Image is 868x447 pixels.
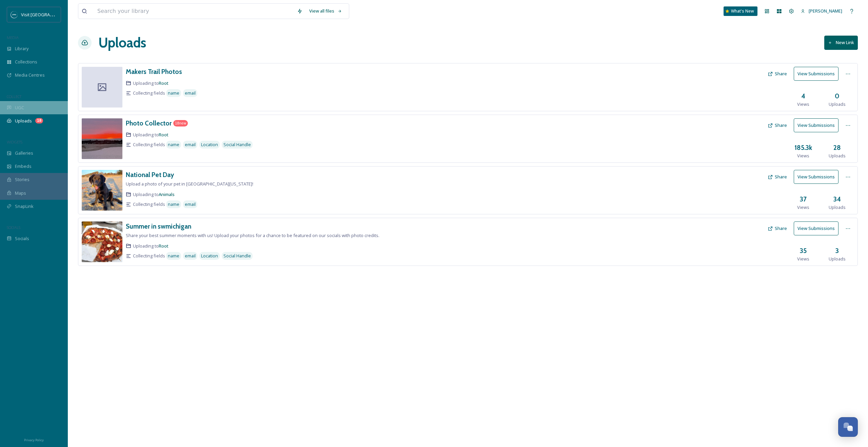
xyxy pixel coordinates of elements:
[835,246,839,256] h3: 3
[15,59,37,65] span: Collections
[764,222,790,235] button: Share
[794,170,842,184] a: View Submissions
[126,118,172,128] a: Photo Collector
[133,201,165,208] span: Collecting fields
[7,94,21,99] span: COLLECT
[24,438,44,442] span: Privacy Policy
[159,132,169,138] a: Root
[133,132,169,138] span: Uploading to
[15,203,34,210] span: SnapLink
[764,67,790,80] button: Share
[306,4,346,18] a: View all files
[838,417,858,437] button: Open Chat
[797,204,809,211] span: Views
[98,33,146,53] a: Uploads
[168,201,179,208] span: name
[15,104,24,111] span: UGC
[764,119,790,132] button: Share
[829,204,846,211] span: Uploads
[185,201,196,208] span: email
[833,194,841,204] h3: 34
[7,35,19,40] span: MEDIA
[15,72,45,78] span: Media Centres
[7,225,20,230] span: SOCIALS
[829,256,846,262] span: Uploads
[185,141,196,148] span: email
[794,118,839,132] button: View Submissions
[724,6,757,16] a: What's New
[126,221,191,231] a: Summer in swmichigan
[15,118,32,124] span: Uploads
[35,118,43,123] div: 18
[794,170,839,184] button: View Submissions
[801,91,805,101] h3: 4
[797,153,809,159] span: Views
[829,153,846,159] span: Uploads
[15,235,29,242] span: Socials
[15,45,28,52] span: Library
[159,191,175,197] a: Animals
[824,36,858,50] button: New Link
[15,163,32,170] span: Embeds
[833,143,841,153] h3: 28
[82,170,122,211] img: 38802e48-aa97-4c95-bf92-10c2dca15dd6.jpg
[82,118,122,159] img: aa5b1153-bb21-4924-8642-6255d4d96b37.jpg
[126,181,253,187] span: Upload a photo of your pet in [GEOGRAPHIC_DATA][US_STATE]!
[201,141,218,148] span: Location
[126,170,174,180] a: National Pet Day
[126,67,182,76] h3: Makers Trail Photos
[835,91,840,101] h3: 0
[133,253,165,259] span: Collecting fields
[133,191,175,198] span: Uploading to
[7,139,22,144] span: WIDGETS
[797,4,846,18] a: [PERSON_NAME]
[794,143,812,153] h3: 185.3k
[24,435,44,444] a: Privacy Policy
[829,101,846,108] span: Uploads
[126,119,172,127] h3: Photo Collector
[223,141,251,148] span: Social Handle
[11,11,18,18] img: SM%20Social%20Profile.png
[168,253,179,259] span: name
[126,232,379,238] span: Share your best summer moments with us! Upload your photos for a chance to be featured on our soc...
[797,101,809,108] span: Views
[126,171,174,179] h3: National Pet Day
[126,67,182,77] a: Makers Trail Photos
[133,80,169,86] span: Uploading to
[809,8,842,14] span: [PERSON_NAME]
[15,150,33,156] span: Galleries
[173,120,188,127] div: 18 new
[794,118,842,132] a: View Submissions
[201,253,218,259] span: Location
[159,243,169,249] a: Root
[764,170,790,183] button: Share
[800,194,807,204] h3: 37
[794,221,842,235] a: View Submissions
[794,67,842,81] a: View Submissions
[223,253,251,259] span: Social Handle
[794,221,839,235] button: View Submissions
[82,221,122,262] img: 0f746987-d04b-4f67-8e35-d1364f94ad7b.jpg
[800,246,807,256] h3: 35
[185,253,196,259] span: email
[797,256,809,262] span: Views
[168,141,179,148] span: name
[168,90,179,96] span: name
[126,222,191,230] h3: Summer in swmichigan
[133,243,169,249] span: Uploading to
[133,141,165,148] span: Collecting fields
[133,90,165,96] span: Collecting fields
[159,80,169,86] a: Root
[15,190,26,196] span: Maps
[794,67,839,81] button: View Submissions
[15,176,29,183] span: Stories
[94,4,294,19] input: Search your library
[21,11,97,18] span: Visit [GEOGRAPHIC_DATA][US_STATE]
